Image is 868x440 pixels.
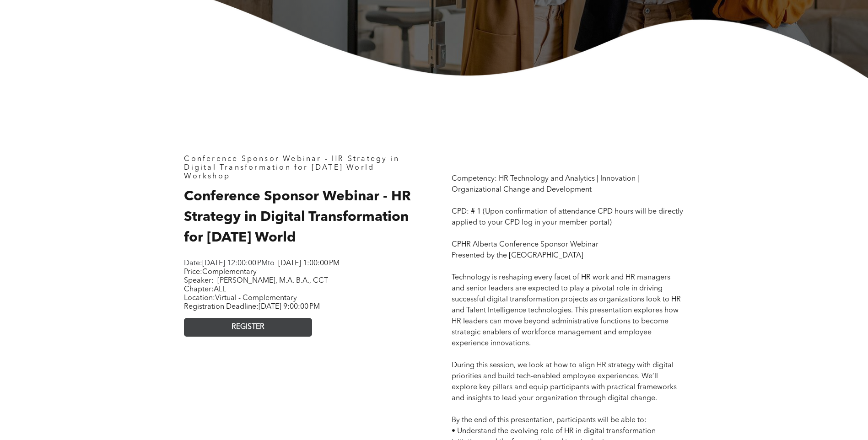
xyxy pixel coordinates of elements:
span: [DATE] 12:00:00 PM [202,260,268,267]
span: ALL [214,286,226,293]
span: Workshop [184,173,230,180]
span: Conference Sponsor Webinar - HR Strategy in Digital Transformation for [DATE] World [184,190,411,245]
span: Price: [184,268,257,276]
span: REGISTER [232,323,264,332]
span: Speaker: [184,277,214,284]
span: Chapter: [184,286,226,293]
span: Conference Sponsor Webinar - HR Strategy in Digital Transformation for [DATE] World [184,156,399,172]
span: [PERSON_NAME], M.A. B.A., CCT [217,277,328,284]
span: Date: to [184,260,275,267]
span: [DATE] 9:00:00 PM [259,303,320,311]
span: Virtual - Complementary [215,295,297,302]
a: REGISTER [184,318,312,337]
span: Complementary [202,268,257,276]
span: [DATE] 1:00:00 PM [278,260,340,267]
span: Location: Registration Deadline: [184,295,320,311]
